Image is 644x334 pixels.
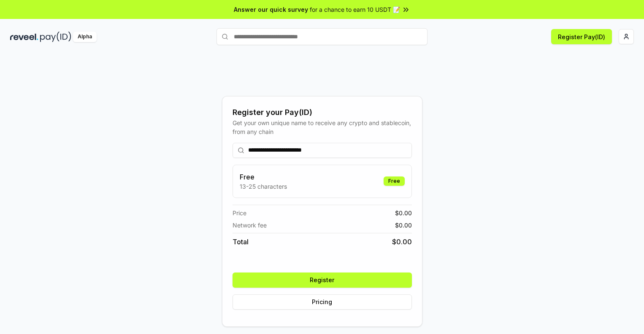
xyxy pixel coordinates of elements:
[233,107,412,118] div: Register your Pay(ID)
[233,208,246,217] span: Price
[392,237,412,247] span: $ 0.00
[40,32,71,42] img: pay_id
[233,273,412,288] button: Register
[233,237,249,247] span: Total
[395,208,412,217] span: $ 0.00
[240,172,287,182] h3: Free
[10,32,38,42] img: reveel_dark
[551,29,612,44] button: Register Pay(ID)
[233,221,267,230] span: Network fee
[234,5,308,14] span: Answer our quick survey
[233,294,412,310] button: Pricing
[310,5,400,14] span: for a chance to earn 10 USDT 📝
[240,182,287,191] p: 13-25 characters
[233,118,412,136] div: Get your own unique name to receive any crypto and stablecoin, from any chain
[384,176,405,186] div: Free
[395,221,412,230] span: $ 0.00
[73,32,97,42] div: Alpha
